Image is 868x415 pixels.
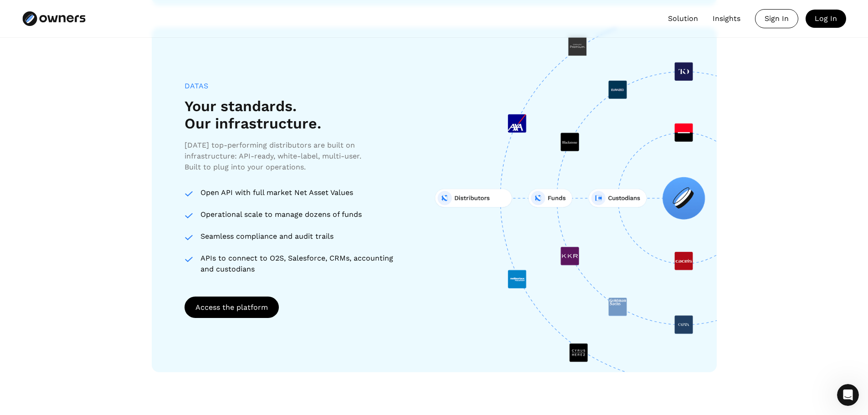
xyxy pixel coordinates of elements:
div: Operational scale to manage dozens of funds [200,209,401,220]
h3: Your standards. Our infrastructure. [185,97,321,133]
div: Open API with full market Net Asset Values [200,187,401,198]
div: Seamless compliance and audit trails [200,231,401,242]
a: Access the platform [185,297,279,318]
div: Sign In [755,10,798,28]
div: DATAS [185,82,208,90]
a: Log In [806,10,846,28]
a: Insights [713,13,740,24]
div: [DATE] top-performing distributors are built on infrastructure: API-ready, white-label, multi-use... [185,140,385,173]
iframe: Intercom live chat [837,384,859,406]
a: Solution [668,13,698,24]
div: APIs to connect to O2S, Salesforce, CRMs, accounting and custodians [200,253,401,275]
a: Sign In [755,9,798,28]
img: Your standards. Our infrastructure. [434,27,717,373]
